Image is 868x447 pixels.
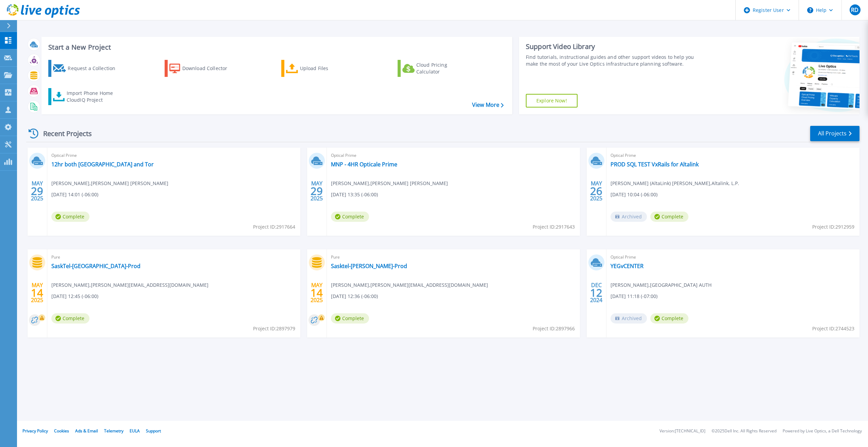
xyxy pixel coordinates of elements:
[48,44,503,51] h3: Start a New Project
[310,280,323,305] div: MAY 2025
[812,325,854,332] span: Project ID: 2744523
[398,60,473,77] a: Cloud Pricing Calculator
[51,293,98,300] span: [DATE] 12:45 (-06:00)
[611,313,647,324] span: Archived
[331,212,369,222] span: Complete
[331,180,448,187] span: [PERSON_NAME] , [PERSON_NAME] [PERSON_NAME]
[165,60,240,77] a: Download Collector
[51,180,168,187] span: [PERSON_NAME] , [PERSON_NAME] [PERSON_NAME]
[253,325,295,332] span: Project ID: 2897979
[54,428,69,434] a: Cookies
[810,126,859,141] a: All Projects
[851,7,858,13] span: RD
[783,429,862,433] li: Powered by Live Optics, a Dell Technology
[590,179,603,203] div: MAY 2025
[533,325,575,332] span: Project ID: 2897966
[526,42,702,51] div: Support Video Library
[331,281,488,289] span: [PERSON_NAME] , [PERSON_NAME][EMAIL_ADDRESS][DOMAIN_NAME]
[611,152,855,159] span: Optical Prime
[48,60,124,77] a: Request a Collection
[611,253,855,261] span: Optical Prime
[51,191,98,198] span: [DATE] 14:01 (-06:00)
[75,428,98,434] a: Ads & Email
[331,191,378,198] span: [DATE] 13:35 (-06:00)
[526,94,578,107] a: Explore Now!
[533,223,575,231] span: Project ID: 2917643
[311,290,323,296] span: 14
[611,212,647,222] span: Archived
[310,179,323,203] div: MAY 2025
[311,188,323,194] span: 29
[130,428,140,434] a: EULA
[611,191,657,198] span: [DATE] 10:04 (-06:00)
[281,60,357,77] a: Upload Files
[611,180,739,187] span: [PERSON_NAME] (AltaLink) [PERSON_NAME] , Altalink, L.P.
[300,62,354,75] div: Upload Files
[51,152,296,159] span: Optical Prime
[51,263,140,269] a: SaskTel-[GEOGRAPHIC_DATA]-Prod
[812,223,854,231] span: Project ID: 2912959
[104,428,123,434] a: Telemetry
[68,62,122,75] div: Request a Collection
[22,428,48,434] a: Privacy Policy
[331,152,576,159] span: Optical Prime
[51,313,89,324] span: Complete
[31,179,44,203] div: MAY 2025
[51,253,296,261] span: Pure
[590,188,602,194] span: 26
[331,161,397,168] a: MNP - 4HR Opticale Prime
[650,212,688,222] span: Complete
[51,212,89,222] span: Complete
[51,161,154,168] a: 12hr both [GEOGRAPHIC_DATA] and Tor
[416,62,471,75] div: Cloud Pricing Calculator
[611,263,644,269] a: YEGvCENTER
[712,429,777,433] li: © 2025 Dell Inc. All Rights Reserved
[67,90,120,103] div: Import Phone Home CloudIQ Project
[590,290,602,296] span: 12
[31,280,44,305] div: MAY 2025
[611,161,699,168] a: PROD SQL TEST VxRails for Altalink
[26,125,101,142] div: Recent Projects
[331,293,378,300] span: [DATE] 12:36 (-06:00)
[590,280,603,305] div: DEC 2024
[31,188,43,194] span: 29
[253,223,295,231] span: Project ID: 2917664
[472,102,504,108] a: View More
[31,290,43,296] span: 14
[611,293,657,300] span: [DATE] 11:18 (-07:00)
[611,281,712,289] span: [PERSON_NAME] , [GEOGRAPHIC_DATA] AUTH
[331,253,576,261] span: Pure
[331,263,407,269] a: Sasktel-[PERSON_NAME]-Prod
[650,313,688,324] span: Complete
[51,281,208,289] span: [PERSON_NAME] , [PERSON_NAME][EMAIL_ADDRESS][DOMAIN_NAME]
[660,429,705,433] li: Version: [TECHNICAL_ID]
[182,62,237,75] div: Download Collector
[331,313,369,324] span: Complete
[146,428,161,434] a: Support
[526,54,702,67] div: Find tutorials, instructional guides and other support videos to help you make the most of your L...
